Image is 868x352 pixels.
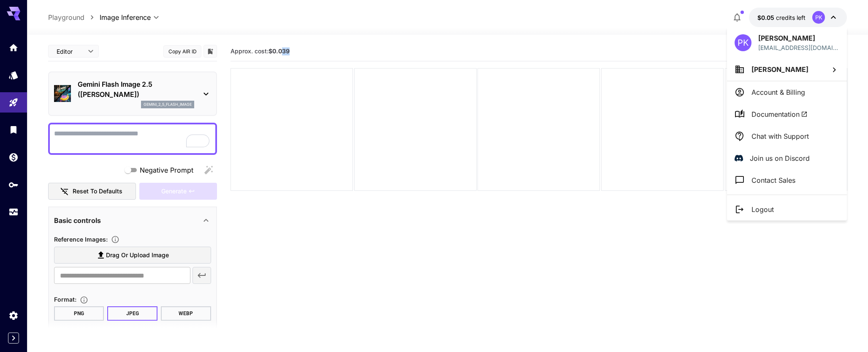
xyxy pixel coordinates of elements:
p: [PERSON_NAME] [758,33,839,43]
p: [EMAIL_ADDRESS][DOMAIN_NAME] [758,43,839,52]
button: [PERSON_NAME] [727,58,847,81]
p: Contact Sales [751,175,795,185]
span: Documentation [751,109,808,119]
div: kope8899@gmail.com [758,43,839,52]
div: PK [735,34,751,51]
p: Logout [751,204,774,214]
p: Chat with Support [751,131,809,141]
span: [PERSON_NAME] [751,65,808,74]
p: Account & Billing [751,87,805,97]
p: Join us on Discord [750,153,810,163]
